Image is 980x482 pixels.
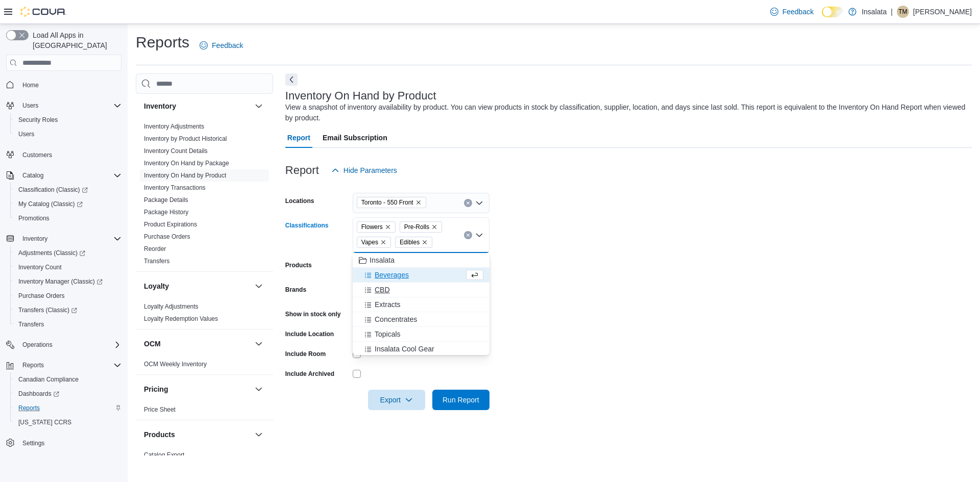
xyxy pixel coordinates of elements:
label: Include Room [285,350,326,358]
button: Purchase Orders [10,289,126,303]
a: Inventory Count Details [144,147,208,155]
a: Reports [14,402,44,414]
button: Canadian Compliance [10,372,126,387]
span: Settings [18,437,121,449]
button: Promotions [10,211,126,225]
button: Customers [2,147,126,162]
span: Transfers [14,318,121,331]
a: Feedback [195,35,247,56]
a: Dashboards [10,387,126,401]
span: Concentrates [375,314,417,324]
label: Include Location [285,330,334,338]
p: [PERSON_NAME] [913,6,972,18]
span: Washington CCRS [14,416,121,428]
div: Inventory [136,120,273,271]
button: Users [10,127,126,141]
span: OCM Weekly Inventory [144,360,207,368]
span: Insalata Cool Gear [375,344,434,354]
span: CBD [375,285,390,295]
label: Include Archived [285,370,334,378]
span: Toronto - 550 Front [361,197,413,208]
a: OCM Weekly Inventory [144,361,207,368]
a: Users [14,128,38,140]
button: Inventory [18,233,52,245]
a: Promotions [14,212,54,224]
button: Reports [18,359,48,371]
a: Dashboards [14,388,63,400]
button: Inventory [253,100,265,112]
button: OCM [253,338,265,350]
span: Dashboards [18,390,59,398]
button: Operations [2,338,126,352]
span: Customers [18,148,121,161]
img: Cova [20,7,66,17]
a: Catalog Export [144,451,184,459]
span: Promotions [14,212,121,224]
div: Pricing [136,403,273,420]
h3: Products [144,429,175,440]
button: Inventory [2,232,126,246]
span: Operations [22,341,53,349]
span: Reorder [144,245,166,253]
button: Remove Edibles from selection in this group [422,239,428,245]
a: My Catalog (Classic) [10,197,126,211]
span: Users [18,130,34,138]
button: Catalog [18,169,47,182]
span: Operations [18,339,121,351]
button: OCM [144,339,251,349]
p: Insalata [862,6,887,18]
button: Next [285,73,298,86]
button: Run Report [432,390,489,410]
span: Vapes [357,237,391,248]
button: Remove Pre-Rolls from selection in this group [431,224,437,230]
span: Purchase Orders [14,290,121,302]
div: View a snapshot of inventory availability by product. You can view products in stock by classific... [285,102,967,123]
h3: Inventory [144,101,176,111]
span: Dashboards [14,388,121,400]
span: Loyalty Adjustments [144,302,199,311]
span: My Catalog (Classic) [18,200,83,208]
a: Canadian Compliance [14,373,83,386]
a: Inventory by Product Historical [144,135,227,142]
button: Close list of options [475,231,483,239]
span: Vapes [361,237,378,247]
span: Settings [22,439,44,447]
a: Transfers [14,318,48,331]
span: Hide Parameters [344,165,397,175]
label: Products [285,261,312,269]
span: Classification (Classic) [14,184,121,196]
a: [US_STATE] CCRS [14,416,76,428]
button: Loyalty [253,280,265,292]
a: Security Roles [14,114,62,126]
button: Extracts [353,297,489,312]
span: Extracts [375,299,401,310]
div: Products [136,449,273,477]
span: Transfers (Classic) [18,306,77,314]
button: Beverages [353,268,489,283]
span: Purchase Orders [18,292,65,300]
button: Remove Toronto - 550 Front from selection in this group [415,199,422,206]
span: Reports [14,402,121,414]
a: Settings [18,437,48,449]
span: Adjustments (Classic) [18,249,85,257]
label: Brands [285,286,306,294]
span: Canadian Compliance [18,375,79,384]
span: Pre-Rolls [404,222,429,232]
span: Inventory Transactions [144,184,206,192]
span: Report [287,128,310,148]
a: Home [18,79,43,91]
span: Catalog Export [144,451,184,459]
span: Classification (Classic) [18,186,88,194]
a: Customers [18,149,56,161]
span: My Catalog (Classic) [14,198,121,210]
span: [US_STATE] CCRS [18,418,71,426]
span: Reports [22,361,44,369]
button: Inventory [144,101,251,111]
button: Pricing [253,383,265,395]
h3: Loyalty [144,281,169,291]
nav: Complex example [6,73,121,477]
a: Inventory Manager (Classic) [10,274,126,289]
span: Reports [18,359,121,371]
span: Loyalty Redemption Values [144,315,218,323]
span: Flowers [357,221,396,233]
